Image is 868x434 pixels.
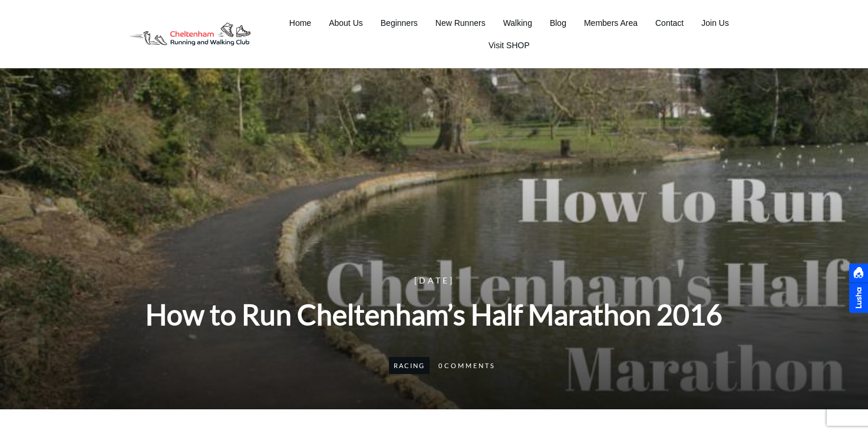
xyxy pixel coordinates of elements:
[414,275,454,285] span: [DATE]
[584,15,638,31] a: Members Area
[438,362,442,369] span: 0
[394,362,425,369] a: Racing
[119,14,260,55] img: Decathlon
[329,15,363,31] a: About Us
[381,15,418,31] a: Beginners
[655,15,684,31] a: Contact
[444,362,496,369] span: comments
[550,15,566,31] a: Blog
[146,298,722,331] span: How to Run Cheltenham’s Half Marathon 2016
[435,15,486,31] a: New Runners
[289,15,311,31] a: Home
[489,37,530,54] a: Visit SHOP
[701,15,729,31] a: Join Us
[503,15,532,31] a: Walking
